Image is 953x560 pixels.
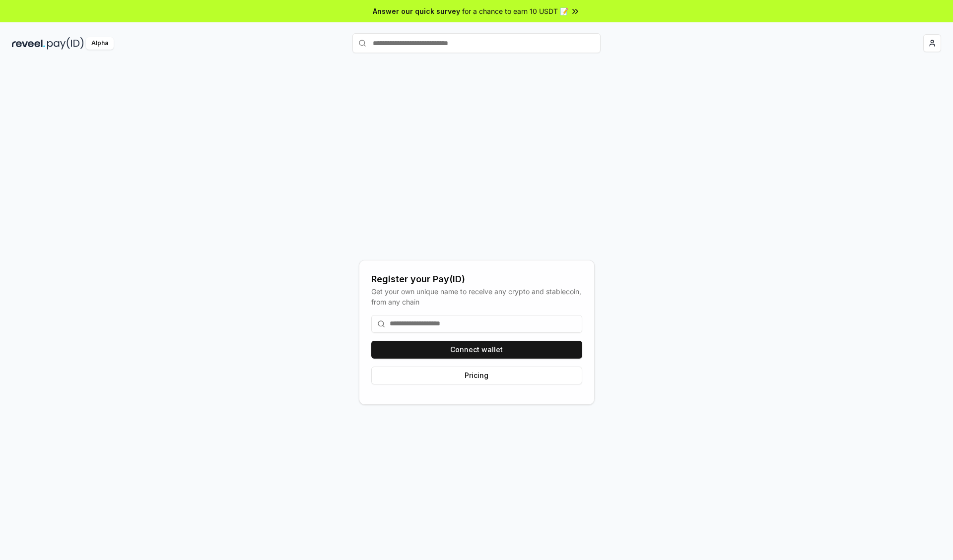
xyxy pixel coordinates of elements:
span: Answer our quick survey [373,6,460,16]
div: Alpha [86,37,114,50]
img: pay_id [47,37,84,50]
span: for a chance to earn 10 USDT 📝 [462,6,568,16]
div: Get your own unique name to receive any crypto and stablecoin, from any chain [371,286,582,307]
button: Connect wallet [371,341,582,359]
img: reveel_dark [12,37,45,50]
div: Register your Pay(ID) [371,272,582,286]
button: Pricing [371,367,582,384]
